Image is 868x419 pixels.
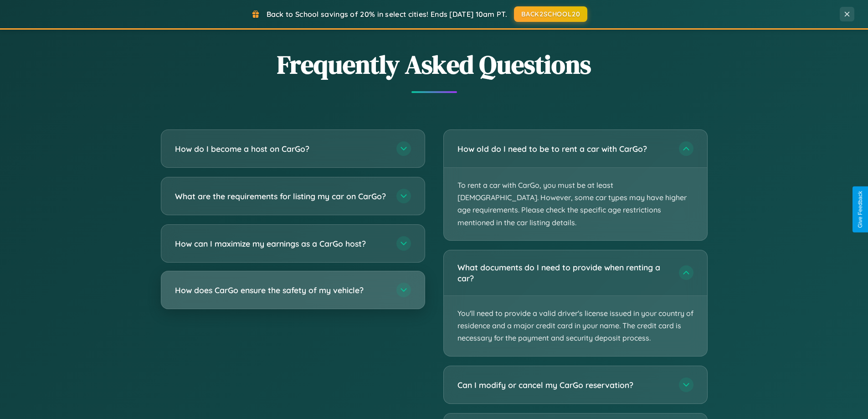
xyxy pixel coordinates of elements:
[175,285,387,296] h3: How does CarGo ensure the safety of my vehicle?
[444,296,707,356] p: You'll need to provide a valid driver's license issued in your country of residence and a major c...
[457,379,670,390] h3: Can I modify or cancel my CarGo reservation?
[175,143,387,155] h3: How do I become a host on CarGo?
[175,238,387,249] h3: How can I maximize my earnings as a CarGo host?
[457,262,670,284] h3: What documents do I need to provide when renting a car?
[267,10,507,19] span: Back to School savings of 20% in select cities! Ends [DATE] 10am PT.
[457,143,670,155] h3: How old do I need to be to rent a car with CarGo?
[161,47,708,82] h2: Frequently Asked Questions
[175,191,387,202] h3: What are the requirements for listing my car on CarGo?
[444,168,707,240] p: To rent a car with CarGo, you must be at least [DEMOGRAPHIC_DATA]. However, some car types may ha...
[857,191,863,228] div: Give Feedback
[514,6,587,22] button: BACK2SCHOOL20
